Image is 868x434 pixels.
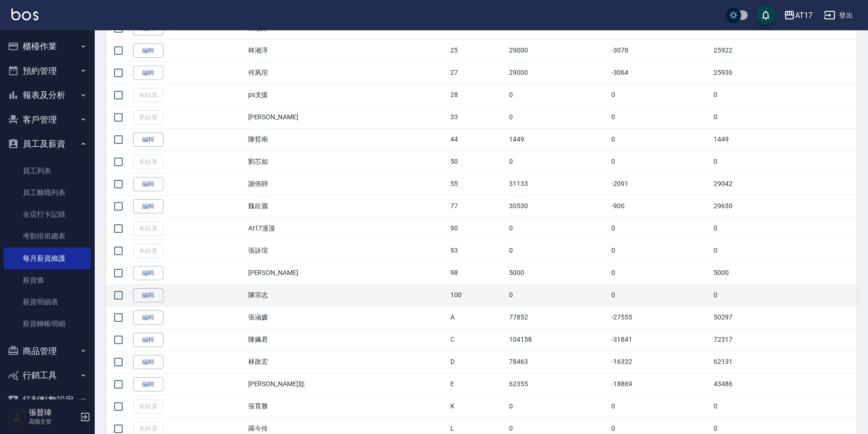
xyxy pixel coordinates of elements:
a: 考勤排班總表 [4,225,91,247]
td: [PERSON_NAME]彣 [246,373,448,395]
a: 編輯 [133,44,163,58]
a: 編輯 [133,310,163,325]
a: 編輯 [133,288,163,303]
a: 編輯 [133,266,163,281]
td: [PERSON_NAME] [246,106,448,128]
td: 55 [448,173,507,195]
td: 0 [711,284,857,306]
a: 全店打卡記錄 [4,204,91,225]
button: save [756,6,775,25]
td: -900 [609,195,711,217]
td: 陳宗志 [246,284,448,306]
img: Person [8,407,27,426]
td: 1449 [711,128,857,151]
td: 29042 [711,173,857,195]
button: 商品管理 [4,339,91,363]
td: K [448,395,507,417]
td: 0 [609,395,711,417]
td: 0 [507,395,609,417]
td: 0 [507,84,609,106]
td: 25 [448,39,507,62]
td: -18869 [609,373,711,395]
button: 報表及分析 [4,83,91,107]
td: -16332 [609,351,711,373]
td: -3064 [609,62,711,84]
td: 0 [507,106,609,128]
td: 0 [711,84,857,106]
td: 62355 [507,373,609,395]
td: 100 [448,284,507,306]
td: 0 [711,106,857,128]
td: 謝侑靜 [246,173,448,195]
td: 62131 [711,351,857,373]
td: 0 [609,84,711,106]
td: 0 [507,284,609,306]
button: 登出 [820,7,857,24]
td: D [448,351,507,373]
td: 陳姵君 [246,328,448,351]
td: 張詠瑄 [246,239,448,262]
td: 77852 [507,306,609,328]
button: 行銷工具 [4,363,91,388]
td: -27555 [609,306,711,328]
td: 0 [711,239,857,262]
button: 櫃檯作業 [4,34,91,59]
td: 張育勝 [246,395,448,417]
td: 0 [711,217,857,239]
td: -2091 [609,173,711,195]
td: 25922 [711,39,857,62]
button: 客戶管理 [4,107,91,132]
td: 0 [507,151,609,173]
td: 0 [507,217,609,239]
td: -3078 [609,39,711,62]
div: AT17 [795,9,813,21]
td: 5000 [711,262,857,284]
h5: 張晉瑋 [29,408,77,417]
button: AT17 [780,6,816,25]
td: 72317 [711,328,857,351]
td: [PERSON_NAME] [246,262,448,284]
td: 0 [609,262,711,284]
a: 薪資轉帳明細 [4,313,91,335]
a: 員工列表 [4,160,91,182]
td: 90 [448,217,507,239]
img: Logo [11,9,38,20]
td: 0 [609,284,711,306]
td: 0 [711,395,857,417]
td: 0 [609,151,711,173]
td: -31841 [609,328,711,351]
td: 29000 [507,39,609,62]
td: 29630 [711,195,857,217]
a: 薪資條 [4,269,91,291]
a: 編輯 [133,66,163,80]
td: 28 [448,84,507,106]
a: 編輯 [133,199,163,214]
td: 98 [448,262,507,284]
td: E [448,373,507,395]
td: 0 [609,128,711,151]
td: C [448,328,507,351]
td: 25936 [711,62,857,84]
td: 林政宏 [246,351,448,373]
td: 張涵媛 [246,306,448,328]
button: 員工及薪資 [4,132,91,156]
td: 陳哲南 [246,128,448,151]
td: 33 [448,106,507,128]
td: 0 [507,239,609,262]
a: 編輯 [133,177,163,192]
td: 魏欣麗 [246,195,448,217]
td: 78463 [507,351,609,373]
td: 5000 [507,262,609,284]
td: 29000 [507,62,609,84]
td: 93 [448,239,507,262]
a: 編輯 [133,377,163,392]
td: 27 [448,62,507,84]
button: 預約管理 [4,59,91,83]
td: 0 [609,106,711,128]
a: 員工離職列表 [4,182,91,204]
td: 何夙瑄 [246,62,448,84]
td: 劉芯如 [246,151,448,173]
td: 50 [448,151,507,173]
td: 0 [609,217,711,239]
td: 43486 [711,373,857,395]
